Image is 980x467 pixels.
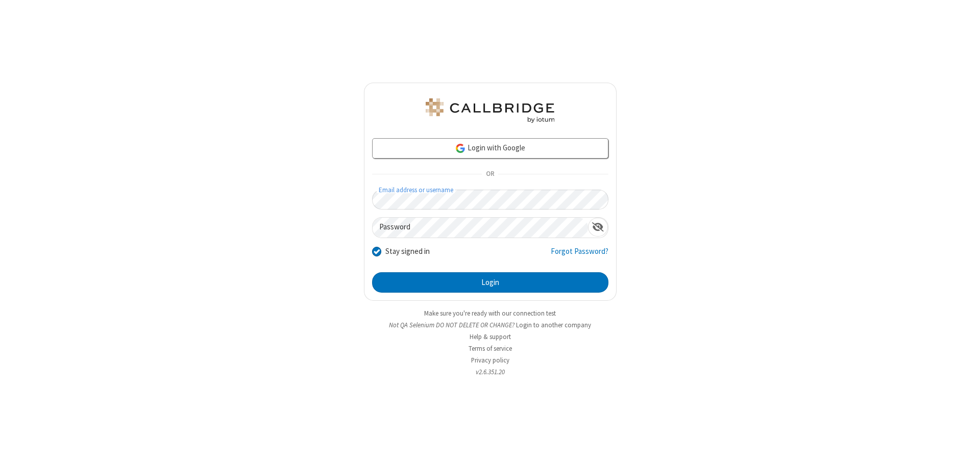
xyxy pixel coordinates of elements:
a: Terms of service [469,344,512,353]
label: Stay signed in [385,246,430,257]
img: QA Selenium DO NOT DELETE OR CHANGE [424,98,556,123]
a: Forgot Password? [551,246,608,265]
span: OR [482,167,498,181]
li: v2.6.351.20 [364,367,617,377]
input: Email address or username [372,190,608,210]
a: Make sure you're ready with our connection test [424,309,556,318]
a: Privacy policy [471,356,509,365]
input: Password [373,218,588,238]
a: Help & support [470,332,511,341]
button: Login to another company [516,320,591,330]
img: google-icon.png [455,143,466,154]
li: Not QA Selenium DO NOT DELETE OR CHANGE? [364,320,617,330]
a: Login with Google [372,138,608,159]
div: Show password [588,218,608,237]
button: Login [372,272,608,293]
